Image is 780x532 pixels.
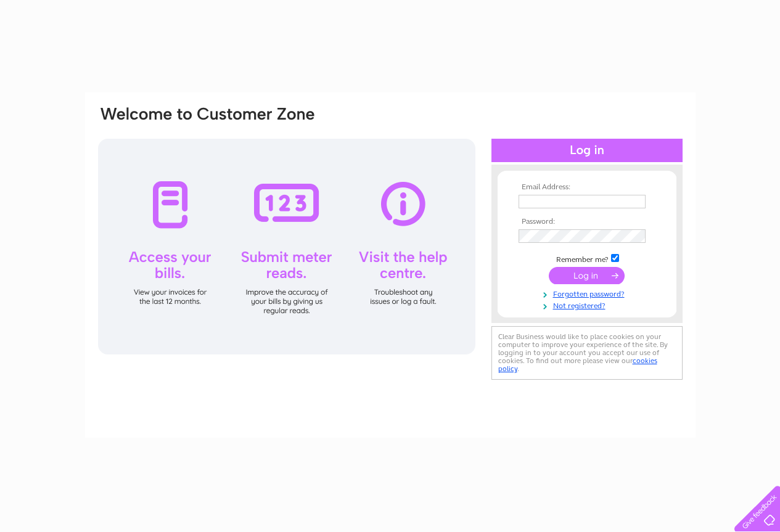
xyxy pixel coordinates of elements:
[519,299,659,311] a: Not registered?
[491,326,683,380] div: Clear Business would like to place cookies on your computer to improve your experience of the sit...
[498,356,657,373] a: cookies policy
[515,218,659,226] th: Password:
[549,267,625,284] input: Submit
[515,183,659,192] th: Email Address:
[515,252,659,264] td: Remember me?
[519,287,659,299] a: Forgotten password?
